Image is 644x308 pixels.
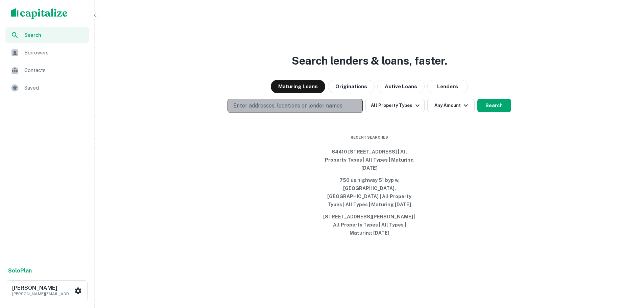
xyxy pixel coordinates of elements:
span: Contacts [24,66,85,74]
h6: [PERSON_NAME] [12,285,73,291]
button: Active Loans [377,80,425,93]
a: Saved [5,80,89,96]
img: capitalize-logo.png [11,8,68,19]
button: Lenders [427,80,468,93]
p: [PERSON_NAME][EMAIL_ADDRESS][DOMAIN_NAME] [12,291,73,297]
button: Enter addresses, locations or lender names [228,99,363,113]
button: Originations [328,80,375,93]
p: Enter addresses, locations or lender names [233,102,342,110]
span: Borrowers [24,49,85,57]
a: Borrowers [5,45,89,61]
button: Maturing Loans [271,80,325,93]
button: [STREET_ADDRESS][PERSON_NAME] | All Property Types | All Types | Maturing [DATE] [319,211,420,239]
h3: Search lenders & loans, faster. [292,53,447,69]
button: Search [477,99,511,112]
span: Saved [24,84,85,92]
a: Search [5,27,89,43]
button: 750 us highway 51 byp w, [GEOGRAPHIC_DATA], [GEOGRAPHIC_DATA] | All Property Types | All Types | ... [319,174,420,211]
span: Recent Searches [319,135,420,140]
span: Search [24,31,85,39]
button: 64410 [STREET_ADDRESS] | All Property Types | All Types | Maturing [DATE] [319,146,420,174]
button: All Property Types [365,99,424,112]
a: SoloPlan [8,267,32,275]
a: Contacts [5,62,89,78]
button: Any Amount [427,99,475,112]
strong: Solo Plan [8,267,32,274]
button: [PERSON_NAME][PERSON_NAME][EMAIL_ADDRESS][DOMAIN_NAME] [7,280,88,301]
